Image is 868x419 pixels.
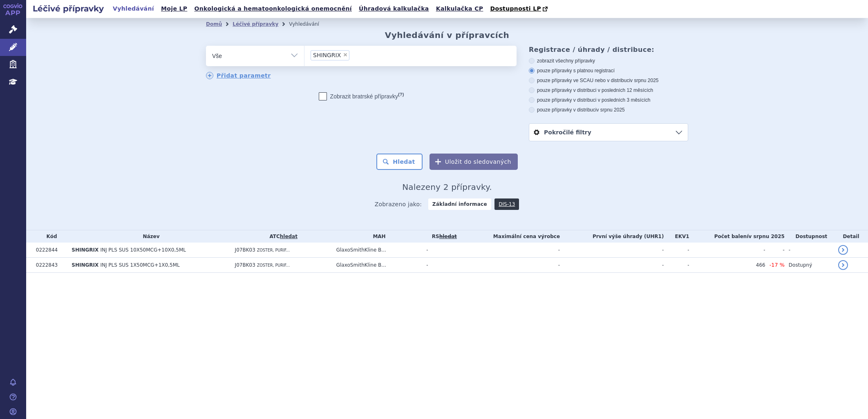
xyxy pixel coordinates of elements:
[100,247,186,253] span: INJ PLS SUS 10X50MCG+10X0,5ML
[834,230,868,243] th: Detail
[159,3,190,14] a: Moje LP
[319,92,404,100] label: Zobrazit bratrské přípravky
[529,58,688,64] label: zobrazit všechny přípravky
[689,258,765,273] td: 466
[343,52,348,57] span: ×
[235,262,255,268] span: J07BK03
[32,230,67,243] th: Kód
[313,52,341,58] span: SHINGRIX
[462,243,560,258] td: -
[376,154,423,170] button: Hledat
[26,3,110,14] h2: Léčivé přípravky
[529,124,688,141] a: Pokročilé filtry
[356,3,432,14] a: Úhradová kalkulačka
[689,243,765,258] td: -
[439,234,457,239] a: vyhledávání neobsahuje žádnou platnou referenční skupinu
[494,198,519,210] a: DIS-13
[402,182,492,192] span: Nalezeny 2 přípravky.
[664,230,689,243] th: EKV1
[235,247,255,253] span: J07BK03
[785,230,834,243] th: Dostupnost
[749,234,785,239] span: v srpnu 2025
[233,21,278,27] a: Léčivé přípravky
[422,258,462,273] td: -
[192,3,354,14] a: Onkologická a hematoonkologická onemocnění
[838,260,848,270] a: detail
[689,230,785,243] th: Počet balení
[560,230,664,243] th: První výše úhrady (UHR1)
[529,87,688,94] label: pouze přípravky v distribuci v posledních 12 měsících
[100,262,179,268] span: INJ PLS SUS 1X50MCG+1X0,5ML
[428,198,491,210] strong: Základní informace
[332,258,423,273] td: GlaxoSmithKline B...
[110,3,157,14] a: Vyhledávání
[560,243,664,258] td: -
[72,262,98,268] span: SHINGRIX
[352,50,356,60] input: SHINGRIX
[529,107,688,113] label: pouze přípravky v distribuci
[32,243,67,258] td: 0222844
[398,92,404,97] abbr: (?)
[785,258,834,273] td: Dostupný
[206,21,222,27] a: Domů
[765,243,785,258] td: -
[462,230,560,243] th: Maximální cena výrobce
[664,243,689,258] td: -
[439,234,457,239] del: hledat
[422,230,462,243] th: RS
[529,67,688,74] label: pouze přípravky s platnou registrací
[462,258,560,273] td: -
[596,107,624,113] span: v srpnu 2025
[434,3,486,14] a: Kalkulačka CP
[838,245,848,255] a: detail
[785,243,834,258] td: -
[332,230,423,243] th: MAH
[32,258,67,273] td: 0222843
[770,262,785,268] span: -17 %
[664,258,689,273] td: -
[529,46,688,53] h3: Registrace / úhrady / distribuce:
[72,247,98,253] span: SHINGRIX
[529,77,688,84] label: pouze přípravky ve SCAU nebo v distribuci
[529,97,688,103] label: pouze přípravky v distribuci v posledních 3 měsících
[385,30,510,40] h2: Vyhledávání v přípravcích
[560,258,664,273] td: -
[422,243,462,258] td: -
[289,18,330,30] li: Vyhledávání
[257,248,290,252] span: ZOSTER, PURIF...
[430,154,518,170] button: Uložit do sledovaných
[490,5,541,12] span: Dostupnosti LP
[231,230,332,243] th: ATC
[488,3,552,15] a: Dostupnosti LP
[206,72,271,79] a: Přidat parametr
[332,243,423,258] td: GlaxoSmithKline B...
[67,230,230,243] th: Název
[630,78,658,83] span: v srpnu 2025
[375,198,422,210] span: Zobrazeno jako:
[257,263,290,267] span: ZOSTER, PURIF...
[280,234,298,239] a: hledat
